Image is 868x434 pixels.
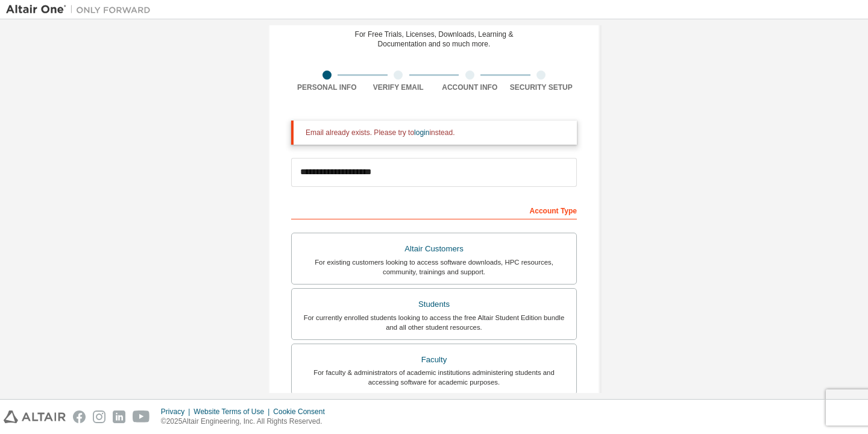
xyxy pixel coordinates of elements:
[299,296,569,313] div: Students
[161,417,332,427] p: © 2025 Altair Engineering, Inc. All Rights Reserved.
[291,200,577,219] div: Account Type
[161,407,193,417] div: Privacy
[273,407,332,417] div: Cookie Consent
[306,128,567,137] div: Email already exists. Please try to instead.
[193,407,273,417] div: Website Terms of Use
[299,257,569,277] div: For existing customers looking to access software downloads, HPC resources, community, trainings ...
[6,4,157,16] img: Altair One
[506,83,577,92] div: Security Setup
[133,410,150,423] img: youtube.svg
[299,313,569,332] div: For currently enrolled students looking to access the free Altair Student Edition bundle and all ...
[291,83,363,92] div: Personal Info
[73,410,86,423] img: facebook.svg
[299,368,569,387] div: For faculty & administrators of academic institutions administering students and accessing softwa...
[299,351,569,368] div: Faculty
[93,410,105,423] img: instagram.svg
[434,83,506,92] div: Account Info
[355,30,514,49] div: For Free Trials, Licenses, Downloads, Learning & Documentation and so much more.
[299,241,569,257] div: Altair Customers
[113,410,125,423] img: linkedin.svg
[414,128,429,137] a: login
[4,410,66,423] img: altair_logo.svg
[363,83,435,92] div: Verify Email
